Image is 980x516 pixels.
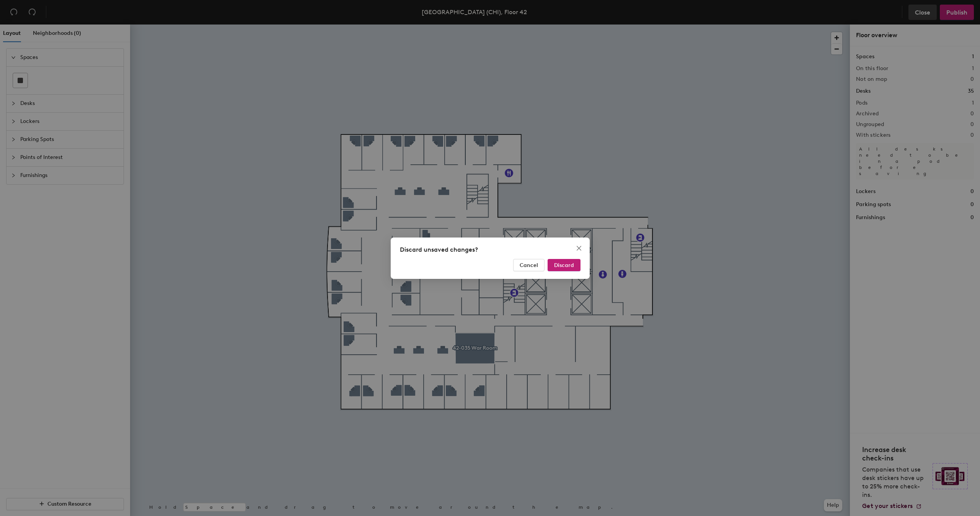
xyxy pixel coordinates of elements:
button: Close [573,242,585,254]
span: Close [573,245,585,251]
div: Discard unsaved changes? [400,245,580,254]
span: Cancel [520,262,538,268]
button: Cancel [513,259,545,271]
span: Discard [554,262,574,268]
button: Discard [548,259,580,271]
span: close [576,245,582,251]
